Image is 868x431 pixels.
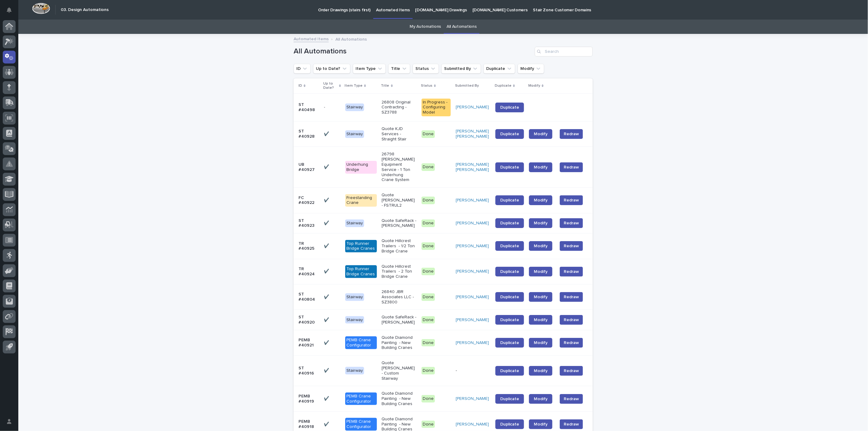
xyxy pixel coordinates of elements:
p: ST #40804 [298,292,319,302]
button: Redraw [560,292,583,302]
span: Duplicate [500,105,519,110]
p: Item Type [345,82,363,89]
span: Duplicate [500,221,519,225]
div: Stairway [345,367,364,375]
p: ✔️ [324,421,331,427]
a: Duplicate [495,394,524,404]
span: Duplicate [500,244,519,248]
div: Done [421,130,435,138]
span: Duplicate [500,422,519,426]
a: [PERSON_NAME] [PERSON_NAME] [456,162,490,172]
a: Duplicate [495,366,524,376]
div: Done [421,421,435,428]
button: Duplicate [483,64,515,74]
p: Quote Diamond Painting - New Building Cranes [382,335,417,350]
span: Modify [534,221,548,225]
p: Up to Date? [324,80,338,92]
p: ✔️ [324,293,331,300]
button: ID [294,64,311,74]
p: Quote SafeRack - [PERSON_NAME] [382,315,417,325]
p: ✔️ [324,395,331,401]
span: Redraw [564,131,579,137]
p: Quote Diamond Painting - New Building Cranes [382,391,417,406]
a: Duplicate [495,195,524,205]
p: Quote [PERSON_NAME] - FSTRUL2 [382,193,417,208]
p: ✔️ [324,367,331,373]
div: Done [421,339,435,347]
a: Duplicate [495,218,524,228]
tr: PEMB #40919✔️✔️ PEMB Crane ConfiguratorQuote Diamond Painting - New Building CranesDone[PERSON_NA... [294,386,593,411]
div: Stairway [345,219,364,227]
a: Duplicate [495,129,524,139]
span: Duplicate [500,295,519,299]
div: Freestanding Crane [345,194,377,207]
span: Redraw [564,421,579,427]
a: My Automations [410,20,441,34]
p: - [456,368,490,373]
a: Modify [529,366,552,376]
p: TR #40924 [298,266,319,277]
span: Redraw [564,243,579,249]
p: UB #40927 [298,162,319,172]
div: Done [421,293,435,301]
span: Redraw [564,197,579,203]
span: Duplicate [500,397,519,401]
p: ✔️ [324,242,331,249]
p: ✔️ [324,130,331,137]
button: Item Type [353,64,386,74]
p: Quote Hillcrest Trailers - 1/2 Ton Bridge Crane [382,238,417,254]
button: Modify [518,64,544,74]
a: Modify [529,419,552,429]
div: Top Runner Bridge Cranes [345,265,377,278]
a: [PERSON_NAME] [456,244,489,249]
h2: 03. Design Automations [61,7,109,13]
a: Duplicate [495,292,524,302]
tr: UB #40927✔️✔️ Underhung Bridge26798 [PERSON_NAME] Equipment Service - 1 Ton Underhung Crane Syste... [294,147,593,188]
button: Submitted By [441,64,481,74]
span: Duplicate [500,165,519,169]
span: Redraw [564,294,579,300]
p: ST #40920 [298,315,319,325]
button: Redraw [560,338,583,348]
a: [PERSON_NAME] [456,317,489,323]
a: Duplicate [495,315,524,325]
div: PEMB Crane Configurator [345,336,377,349]
tr: ST #40920✔️✔️ StairwayQuote SafeRack - [PERSON_NAME]Done[PERSON_NAME] DuplicateModifyRedraw [294,310,593,330]
p: Submitted By [455,82,479,89]
div: Stairway [345,293,364,301]
h1: All Automations [294,47,532,56]
p: ST #40916 [298,366,319,376]
button: Redraw [560,195,583,205]
div: Done [421,242,435,250]
p: 26840 JBR Associates LLC - SZ3800 [382,289,417,305]
tr: ST #40498-- Stairway26808 Original Contracting - SZ3788In Progress - Configuring Model[PERSON_NAM... [294,93,593,121]
p: All Automations [335,35,367,42]
span: Redraw [564,396,579,402]
tr: PEMB #40921✔️✔️ PEMB Crane ConfiguratorQuote Diamond Painting - New Building CranesDone[PERSON_NA... [294,330,593,355]
div: Done [421,197,435,204]
a: [PERSON_NAME] [PERSON_NAME] [456,129,490,139]
tr: ST #40928✔️✔️ StairwayQuote KJD Services - Straight StairDone[PERSON_NAME] [PERSON_NAME] Duplicat... [294,121,593,147]
p: ✔️ [324,219,331,226]
button: Redraw [560,394,583,404]
div: Stairway [345,103,364,111]
p: ✔️ [324,163,331,170]
div: Stairway [345,130,364,138]
div: Underhung Bridge [345,161,377,174]
p: Quote [PERSON_NAME] - Custom Stairway [382,360,417,381]
span: Duplicate [500,318,519,322]
div: Done [421,316,435,324]
span: Modify [534,165,548,169]
a: Modify [529,218,552,228]
span: Redraw [564,164,579,170]
a: Modify [529,315,552,325]
a: Modify [529,267,552,277]
a: Modify [529,195,552,205]
span: Redraw [564,269,579,275]
div: Done [421,395,435,403]
div: In Progress - Configuring Model [421,99,451,116]
p: Title [381,82,389,89]
p: Modify [528,82,540,89]
a: [PERSON_NAME] [456,295,489,300]
p: Quote Hillcrest Trailers - 2 Ton Bridge Crane [382,264,417,279]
